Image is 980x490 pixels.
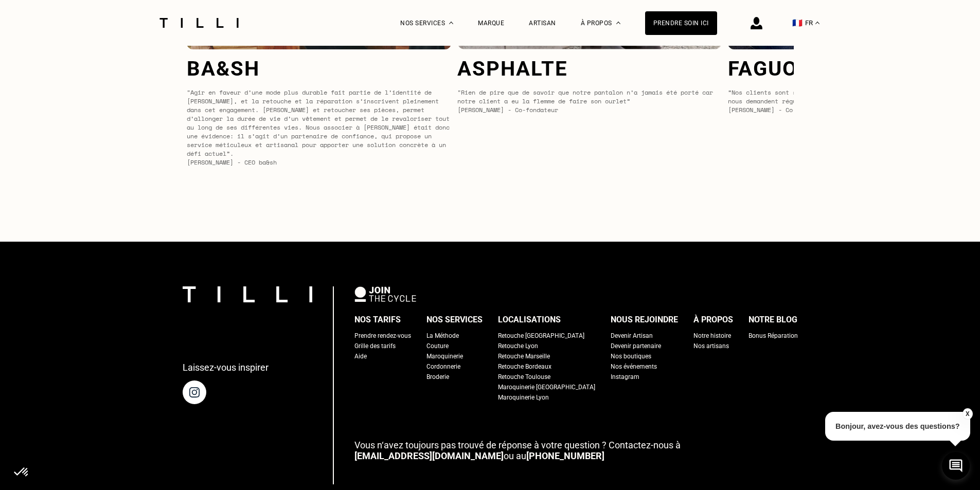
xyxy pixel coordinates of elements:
a: Retouche [GEOGRAPHIC_DATA] [498,331,584,341]
div: Nous rejoindre [611,312,678,328]
img: page instagram de Tilli une retoucherie à domicile [183,380,206,404]
p: Bonjour, avez-vous des questions? [825,412,970,441]
img: menu déroulant [815,22,819,24]
a: Maroquinerie [426,351,463,361]
a: Prendre soin ici [645,11,717,35]
a: Maroquinerie [GEOGRAPHIC_DATA] [498,382,595,392]
div: Notre blog [749,312,797,328]
div: À propos [693,312,733,328]
a: Instagram [611,372,639,382]
a: Aide [354,351,367,361]
img: Logo du service de couturière Tilli [156,18,242,28]
a: La Méthode [426,331,459,341]
a: Devenir partenaire [611,341,661,351]
a: Nos événements [611,361,657,372]
a: Notre histoire [693,331,731,341]
a: Grille des tarifs [354,341,396,351]
h4: Ba&sh [187,57,451,81]
span: [PERSON_NAME] - Co-fondateur [728,105,829,114]
a: Broderie [426,372,449,382]
a: Bonus Réparation [749,331,798,341]
button: X [962,408,972,420]
a: Retouche Bordeaux [498,361,551,372]
a: Retouche Toulouse [498,372,550,382]
a: Marque [478,20,504,27]
h4: Asphalte [457,57,722,81]
a: [EMAIL_ADDRESS][DOMAIN_NAME] [354,450,504,461]
a: Cordonnerie [426,361,460,372]
div: Nos services [426,312,483,328]
a: [PHONE_NUMBER] [526,450,604,461]
div: Nos tarifs [354,312,401,328]
a: Nos boutiques [611,351,651,361]
span: [PERSON_NAME] - Co-fondateur [457,105,558,114]
p: ou au [354,440,798,461]
span: Vous n‘avez toujours pas trouvé de réponse à votre question ? Contactez-nous à [354,440,681,450]
a: Retouche Marseille [498,351,550,361]
img: logo Join The Cycle [354,286,416,302]
p: Laissez-vous inspirer [183,362,269,373]
span: [PERSON_NAME] - CEO ba&sh [187,158,277,167]
img: icône connexion [751,17,762,29]
span: "Rien de pire que de savoir que notre pantalon n’a jamais été porté car notre client a eu la flem... [457,88,713,105]
a: Nos artisans [693,341,729,351]
a: Prendre rendez-vous [354,331,411,341]
a: Maroquinerie Lyon [498,392,549,403]
a: Retouche Lyon [498,341,538,351]
img: logo Tilli [183,286,312,302]
span: "Agir en faveur d’une mode plus durable fait partie de l’identité de [PERSON_NAME], et la retouch... [187,88,450,158]
a: Devenir Artisan [611,331,653,341]
span: 🇫🇷 [792,18,803,28]
img: Menu déroulant [449,22,453,24]
img: Menu déroulant à propos [616,22,620,24]
a: Couture [426,341,449,351]
a: Artisan [529,20,556,27]
div: Localisations [498,312,561,328]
